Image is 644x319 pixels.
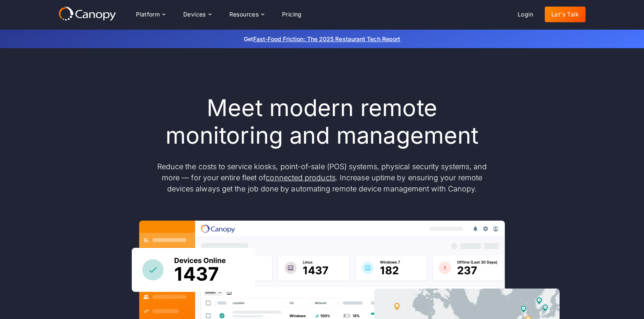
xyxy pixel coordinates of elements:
a: Pricing [275,7,308,22]
a: Let's Talk [545,7,586,22]
div: Resources [229,12,259,17]
h1: Meet modern remote monitoring and management [149,94,495,149]
div: Devices [183,12,206,17]
p: Get [120,35,524,43]
a: Fast-Food Friction: The 2025 Restaurant Tech Report [253,35,400,42]
img: Canopy sees how many devices are online [132,248,255,292]
div: Platform [136,12,160,17]
a: connected products [266,173,335,182]
p: Reduce the costs to service kiosks, point-of-sale (POS) systems, physical security systems, and m... [149,161,495,194]
a: Login [511,7,540,22]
